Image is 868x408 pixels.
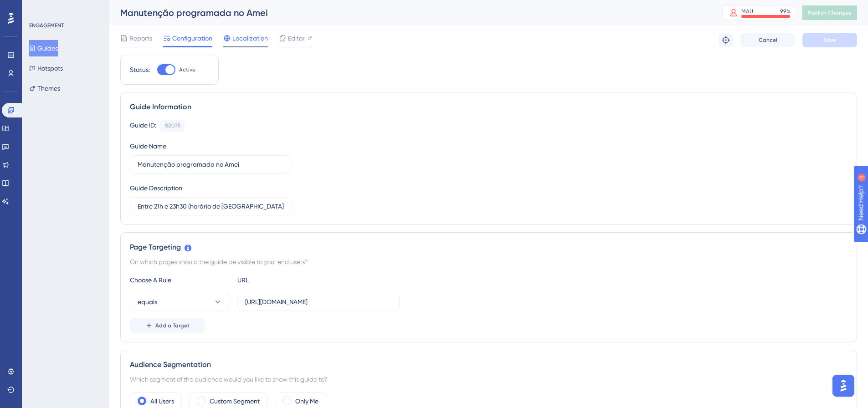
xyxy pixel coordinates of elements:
[130,242,847,253] div: Page Targeting
[130,141,166,152] div: Guide Name
[288,33,305,44] span: Editor
[759,36,777,44] span: Cancel
[155,322,190,329] span: Add a Target
[802,5,857,20] button: Publish Changes
[130,64,150,75] div: Status:
[130,275,230,286] div: Choose A Rule
[138,159,284,169] input: Type your Guide’s Name here
[232,33,268,44] span: Localization
[830,372,857,399] iframe: UserGuiding AI Assistant Launcher
[172,33,212,44] span: Configuration
[29,60,63,76] button: Hotspots
[130,318,205,333] button: Add a Target
[237,275,338,286] div: URL
[740,33,795,47] button: Cancel
[823,36,836,44] span: Save
[179,66,195,73] span: Active
[129,33,152,44] span: Reports
[164,122,180,129] div: 153075
[29,40,58,56] button: Guides
[130,183,182,194] div: Guide Description
[120,6,699,19] div: Manutenção programada no Amei
[210,396,260,407] label: Custom Segment
[741,8,753,15] div: MAU
[130,293,230,311] button: equals
[130,374,847,385] div: Which segment of the audience would you like to show this guide to?
[130,102,847,112] div: Guide Information
[780,8,791,15] div: 99 %
[63,5,66,12] div: 3
[295,396,318,407] label: Only Me
[245,297,392,307] input: yourwebsite.com/path
[150,396,174,407] label: All Users
[138,296,157,307] span: equals
[808,9,852,16] span: Publish Changes
[130,120,156,132] div: Guide ID:
[29,22,64,29] div: ENGAGEMENT
[29,80,60,97] button: Themes
[130,359,847,370] div: Audience Segmentation
[130,256,847,267] div: On which pages should the guide be visible to your end users?
[802,33,857,47] button: Save
[21,2,57,13] span: Need Help?
[138,201,284,211] input: Type your Guide’s Description here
